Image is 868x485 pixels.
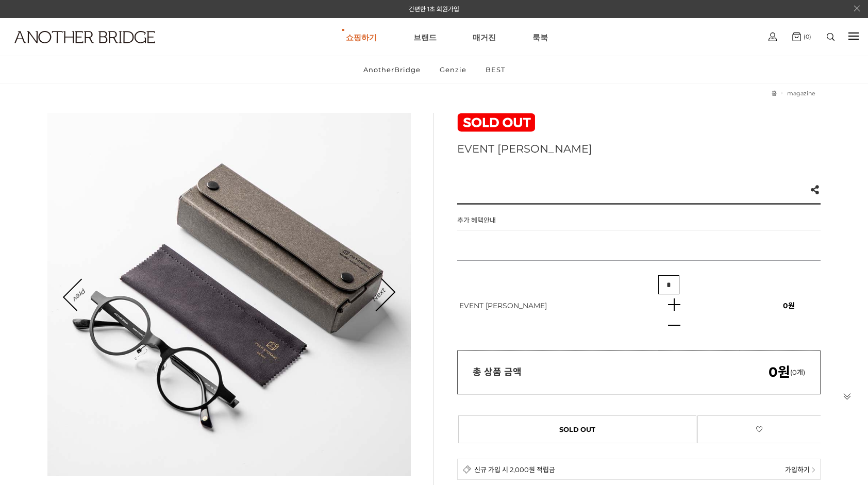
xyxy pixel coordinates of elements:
span: 가입하기 [785,464,810,474]
a: 간편한 1초 회원가입 [409,5,459,13]
img: search [827,33,834,41]
a: 설정 [133,327,198,353]
a: (0) [792,32,811,41]
span: 설정 [159,342,172,350]
strong: 총 상품 금액 [473,366,522,378]
a: logo [5,31,136,69]
a: Genzie [431,56,475,83]
a: magazine [787,90,815,97]
img: cart [792,32,801,41]
img: 9e8159be586f1724b8c8b559f626a951.jpg [47,113,411,476]
img: detail_membership.png [463,465,472,474]
h4: 추가 혜택안내 [457,215,496,230]
a: BEST [477,56,514,83]
a: 신규 가입 시 2,000원 적립금 가입하기 [457,459,821,480]
span: 홈 [32,342,39,350]
span: 대화 [94,343,107,351]
a: 매거진 [473,19,496,56]
span: (0) [801,33,811,40]
a: 홈 [772,90,777,97]
a: Next [362,279,394,311]
a: 쇼핑하기 [346,19,377,56]
img: logo [14,31,155,43]
img: cart [769,32,777,41]
h3: EVENT [PERSON_NAME] [457,142,821,155]
em: 0원 [769,364,790,380]
span: 0원 [783,301,795,310]
a: AnotherBridge [355,56,429,83]
a: 홈 [3,327,68,353]
a: 대화 [68,327,133,353]
span: 신규 가입 시 2,000원 적립금 [474,464,555,474]
td: EVENT [PERSON_NAME] [457,261,658,350]
img: 수량감소 [658,315,689,336]
img: 품절 [457,113,538,132]
span: SOLD OUT [458,415,696,443]
a: 룩북 [532,19,548,56]
img: npay_sp_more.png [812,467,815,473]
a: 브랜드 [413,19,437,56]
a: Prev [64,279,95,310]
img: 수량증가 [658,294,689,315]
span: (0개) [769,368,805,376]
